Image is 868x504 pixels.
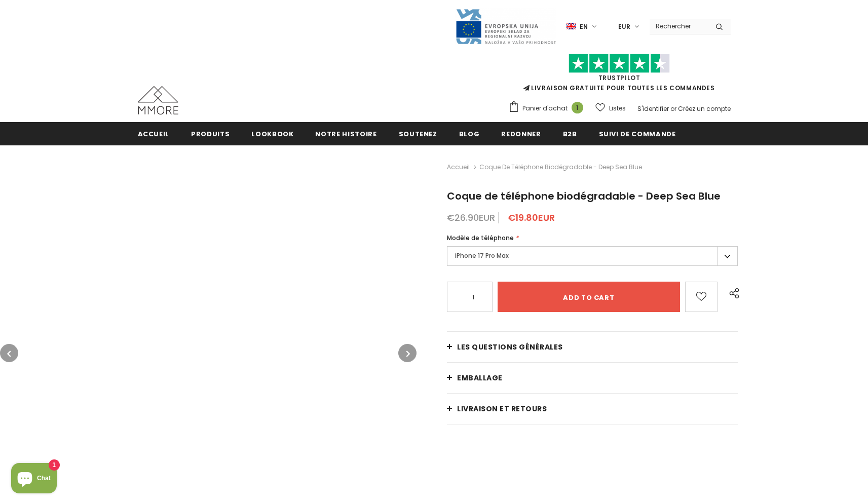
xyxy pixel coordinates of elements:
[508,211,555,224] span: €19.80EUR
[447,332,738,362] a: Les questions générales
[447,189,721,203] span: Coque de téléphone biodégradable - Deep Sea Blue
[447,211,495,224] span: €26.90EUR
[522,103,568,113] span: Panier d'achat
[457,404,547,414] span: Livraison et retours
[138,86,178,114] img: Cas MMORE
[567,22,576,31] img: i-lang-1.png
[459,122,480,145] a: Blog
[251,122,293,145] a: Lookbook
[580,22,588,32] span: en
[315,122,376,145] a: Notre histoire
[315,129,376,139] span: Notre histoire
[8,463,60,496] inbox-online-store-chat: Shopify online store chat
[678,104,731,113] a: Créez un compte
[191,129,230,139] span: Produits
[599,129,676,139] span: Suivi de commande
[501,129,541,139] span: Redonner
[563,129,577,139] span: B2B
[138,122,170,145] a: Accueil
[447,246,738,266] label: iPhone 17 Pro Max
[455,8,556,45] img: Javni Razpis
[501,122,541,145] a: Redonner
[447,234,514,242] span: Modèle de téléphone
[572,102,583,113] span: 1
[455,22,556,30] a: Javni Razpis
[447,394,738,424] a: Livraison et retours
[191,122,230,145] a: Produits
[637,104,669,113] a: S'identifier
[479,161,642,173] span: Coque de téléphone biodégradable - Deep Sea Blue
[563,122,577,145] a: B2B
[457,342,563,352] span: Les questions générales
[609,103,626,113] span: Listes
[457,373,503,383] span: EMBALLAGE
[138,129,170,139] span: Accueil
[599,122,676,145] a: Suivi de commande
[508,101,588,116] a: Panier d'achat 1
[399,129,437,139] span: soutenez
[569,54,670,73] img: Faites confiance aux étoiles pilotes
[650,19,708,33] input: Search Site
[447,161,470,173] a: Accueil
[508,58,731,92] span: LIVRAISON GRATUITE POUR TOUTES LES COMMANDES
[251,129,293,139] span: Lookbook
[670,104,676,113] span: or
[399,122,437,145] a: soutenez
[459,129,480,139] span: Blog
[595,99,626,117] a: Listes
[598,73,640,82] a: TrustPilot
[447,363,738,393] a: EMBALLAGE
[498,282,680,312] input: Add to cart
[618,22,630,32] span: EUR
